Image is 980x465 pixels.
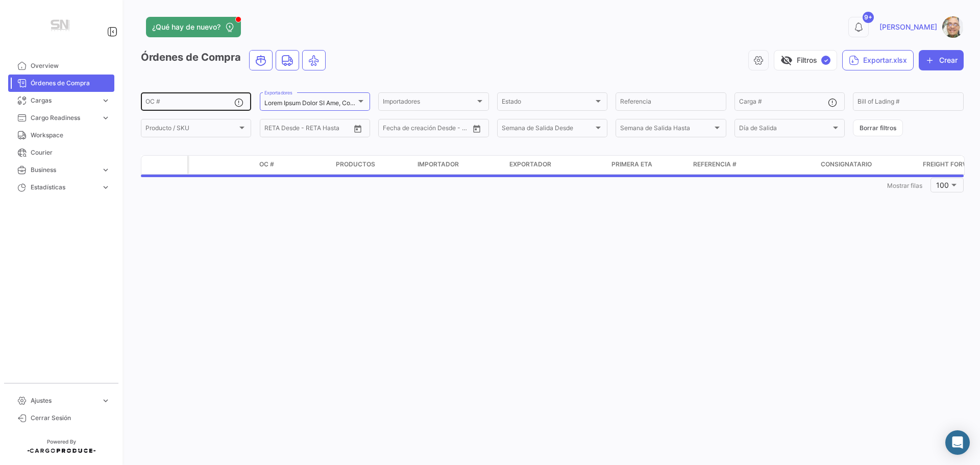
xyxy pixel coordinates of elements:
[945,430,970,455] div: Abrir Intercom Messenger
[31,131,110,140] span: Workspace
[620,126,712,133] span: Semana de Salida Hasta
[31,61,110,70] span: Overview
[817,156,919,174] datatable-header-cell: Consignatario
[31,148,110,157] span: Courier
[31,183,97,192] span: Estadísticas
[276,51,299,70] button: Land
[413,156,505,174] datatable-header-cell: Importador
[942,16,964,38] img: Captura.PNG
[842,50,914,70] button: Exportar.xlsx
[936,181,949,189] span: 100
[162,161,187,169] datatable-header-cell: Modo de Transporte
[189,156,255,174] datatable-header-cell: Estado Doc.
[31,396,97,405] span: Ajustes
[408,126,449,133] input: Hasta
[101,396,110,405] span: expand_more
[101,113,110,123] span: expand_more
[101,96,110,105] span: expand_more
[255,156,332,174] datatable-header-cell: OC #
[8,75,114,92] a: Órdenes de Compra
[879,22,937,32] span: [PERSON_NAME]
[919,50,964,70] button: Crear
[502,100,594,107] span: Estado
[383,126,401,133] input: Desde
[259,160,274,169] span: OC #
[350,121,365,136] button: Open calendar
[303,51,325,70] button: Air
[774,50,837,70] button: visibility_offFiltros✓
[8,57,114,75] a: Overview
[689,156,817,174] datatable-header-cell: Referencia #
[31,96,97,105] span: Cargas
[780,54,793,66] span: visibility_off
[332,156,413,174] datatable-header-cell: Productos
[8,144,114,161] a: Courier
[821,56,830,65] span: ✓
[887,182,922,189] span: Mostrar filas
[509,160,551,169] span: Exportador
[505,156,607,174] datatable-header-cell: Exportador
[250,51,272,70] button: Ocean
[611,160,652,169] span: Primera ETA
[821,160,872,169] span: Consignatario
[853,119,903,136] button: Borrar filtros
[145,126,237,133] span: Producto / SKU
[31,113,97,123] span: Cargo Readiness
[31,413,110,423] span: Cerrar Sesión
[336,160,375,169] span: Productos
[290,126,331,133] input: Hasta
[383,100,475,107] span: Importadores
[31,79,110,88] span: Órdenes de Compra
[693,160,737,169] span: Referencia #
[418,160,459,169] span: Importador
[8,127,114,144] a: Workspace
[101,165,110,175] span: expand_more
[152,22,220,32] span: ¿Qué hay de nuevo?
[469,121,484,136] button: Open calendar
[141,50,329,70] h3: Órdenes de Compra
[31,165,97,175] span: Business
[264,126,283,133] input: Desde
[739,126,831,133] span: Día de Salida
[607,156,689,174] datatable-header-cell: Primera ETA
[502,126,594,133] span: Semana de Salida Desde
[36,12,87,41] img: Manufactura+Logo.png
[101,183,110,192] span: expand_more
[146,17,241,37] button: ¿Qué hay de nuevo?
